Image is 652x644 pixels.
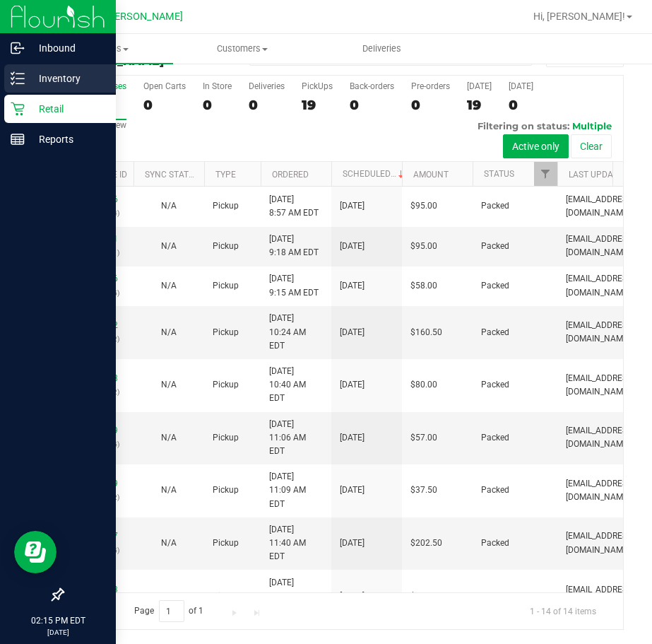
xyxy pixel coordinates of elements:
[161,590,177,603] button: N/A
[269,418,323,459] span: [DATE] 11:06 AM EDT
[14,531,57,573] iframe: Resource center
[161,279,177,293] button: N/A
[25,70,109,87] p: Inventory
[410,240,437,253] span: $95.00
[481,590,509,603] span: Packed
[340,590,364,603] span: [DATE]
[161,537,177,550] button: N/A
[269,470,323,511] span: [DATE] 11:09 AM EDT
[509,81,533,91] div: [DATE]
[534,162,557,186] a: Filter
[272,170,309,180] a: Ordered
[411,97,450,113] div: 0
[411,81,450,91] div: Pre-orders
[213,537,239,550] span: Pickup
[533,11,625,22] span: Hi, [PERSON_NAME]!
[11,132,25,146] inline-svg: Reports
[481,199,509,213] span: Packed
[105,11,183,23] span: [PERSON_NAME]
[572,120,612,131] span: Multiple
[302,97,333,113] div: 19
[340,240,364,253] span: [DATE]
[213,326,239,339] span: Pickup
[25,100,109,117] p: Retail
[467,81,492,91] div: [DATE]
[481,240,509,253] span: Packed
[145,170,199,180] a: Sync Status
[410,279,437,293] span: $58.00
[25,131,109,148] p: Reports
[161,201,177,211] span: Not Applicable
[213,240,239,253] span: Pickup
[343,42,420,55] span: Deliveries
[410,431,437,445] span: $57.00
[11,41,25,55] inline-svg: Inbound
[518,600,607,621] span: 1 - 14 of 14 items
[340,279,364,293] span: [DATE]
[340,378,364,392] span: [DATE]
[174,42,312,55] span: Customers
[6,614,109,627] p: 02:15 PM EDT
[484,169,514,179] a: Status
[203,97,232,113] div: 0
[213,431,239,445] span: Pickup
[269,193,319,220] span: [DATE] 8:57 AM EDT
[213,279,239,293] span: Pickup
[269,576,323,617] span: [DATE] 11:43 AM EDT
[161,281,177,291] span: Not Applicable
[569,170,640,180] a: Last Updated By
[410,484,437,497] span: $37.50
[215,170,236,180] a: Type
[161,240,177,253] button: N/A
[269,312,323,353] span: [DATE] 10:24 AM EDT
[213,378,239,392] span: Pickup
[161,199,177,213] button: N/A
[571,134,612,158] button: Clear
[143,81,186,91] div: Open Carts
[340,431,364,445] span: [DATE]
[350,81,394,91] div: Back-orders
[350,97,394,113] div: 0
[161,433,177,443] span: Not Applicable
[478,120,569,131] span: Filtering on status:
[410,590,437,603] span: $70.00
[25,40,109,57] p: Inbound
[161,538,177,548] span: Not Applicable
[343,169,407,179] a: Scheduled
[413,170,449,180] a: Amount
[122,600,215,622] span: Page of 1
[161,327,177,337] span: Not Applicable
[302,81,333,91] div: PickUps
[481,378,509,392] span: Packed
[340,199,364,213] span: [DATE]
[269,272,319,299] span: [DATE] 9:15 AM EDT
[159,600,184,622] input: 1
[481,431,509,445] span: Packed
[410,378,437,392] span: $80.00
[161,241,177,251] span: Not Applicable
[509,97,533,113] div: 0
[213,590,239,603] span: Pickup
[203,81,232,91] div: In Store
[410,537,442,550] span: $202.50
[161,326,177,339] button: N/A
[161,431,177,445] button: N/A
[161,378,177,392] button: N/A
[6,627,109,638] p: [DATE]
[161,591,177,601] span: Not Applicable
[269,523,323,564] span: [DATE] 11:40 AM EDT
[161,485,177,495] span: Not Applicable
[269,365,323,406] span: [DATE] 10:40 AM EDT
[481,279,509,293] span: Packed
[161,380,177,390] span: Not Applicable
[62,42,249,67] h3: Purchase Summary:
[11,102,25,116] inline-svg: Retail
[249,81,285,91] div: Deliveries
[410,199,437,213] span: $95.00
[467,97,492,113] div: 19
[269,233,319,259] span: [DATE] 9:18 AM EDT
[213,484,239,497] span: Pickup
[161,484,177,497] button: N/A
[143,97,186,113] div: 0
[481,326,509,339] span: Packed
